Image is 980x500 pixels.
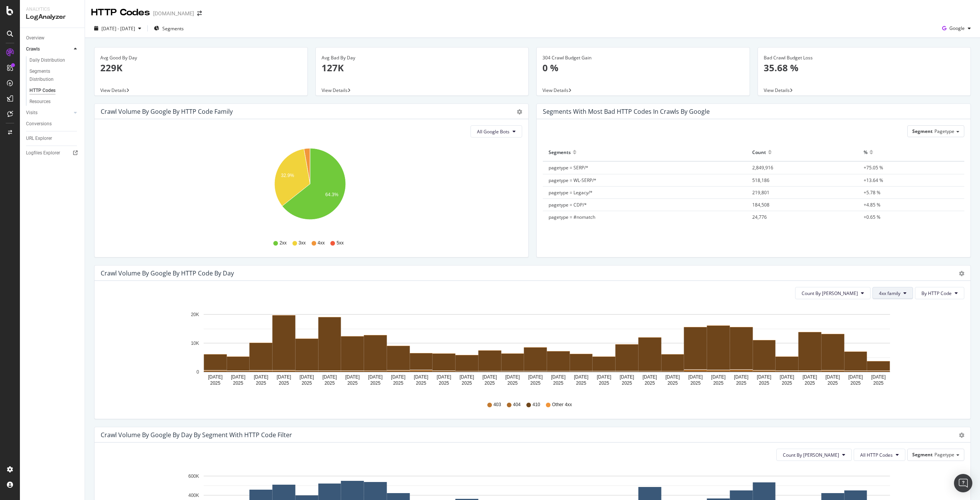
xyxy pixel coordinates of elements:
[851,380,861,386] text: 2025
[208,374,222,380] text: [DATE]
[690,380,701,386] text: 2025
[302,380,312,386] text: 2025
[391,374,405,380] text: [DATE]
[191,312,199,317] text: 20K
[959,271,964,276] div: gear
[460,374,474,380] text: [DATE]
[29,98,79,106] a: Resources
[752,177,769,184] span: 518,186
[299,374,314,380] text: [DATE]
[485,380,495,386] text: 2025
[597,374,611,380] text: [DATE]
[299,240,306,246] span: 3xx
[805,380,815,386] text: 2025
[26,134,79,143] a: URL Explorer
[26,34,79,42] a: Overview
[462,380,472,386] text: 2025
[508,380,518,386] text: 2025
[505,374,520,380] text: [DATE]
[552,402,572,408] span: Other 4xx
[532,402,540,408] span: 410
[764,54,965,61] div: Bad Crawl Budget Loss
[368,374,383,380] text: [DATE]
[470,125,522,138] button: All Google Bots
[101,108,233,115] div: Crawl Volume by google by HTTP Code Family
[513,402,521,408] span: 404
[848,374,863,380] text: [DATE]
[642,374,657,380] text: [DATE]
[26,149,60,157] div: Logfiles Explorer
[26,45,72,53] a: Crawls
[622,380,632,386] text: 2025
[100,54,302,61] div: Avg Good By Day
[711,374,726,380] text: [DATE]
[645,380,655,386] text: 2025
[162,25,184,32] span: Segments
[528,374,543,380] text: [DATE]
[153,10,194,17] div: [DOMAIN_NAME]
[437,374,451,380] text: [DATE]
[752,164,773,171] span: 2,849,916
[551,374,565,380] text: [DATE]
[29,87,56,95] div: HTTP Codes
[860,452,893,458] span: All HTTP Codes
[347,380,358,386] text: 2025
[439,380,449,386] text: 2025
[949,25,965,31] span: Google
[493,402,501,408] span: 403
[26,109,72,117] a: Visits
[795,287,871,299] button: Count By [PERSON_NAME]
[322,54,523,61] div: Avg Bad By Day
[279,380,289,386] text: 2025
[549,189,593,196] span: pagetype = Legacy/*
[277,374,291,380] text: [DATE]
[231,374,245,380] text: [DATE]
[879,290,900,297] span: 4xx family
[477,128,510,135] span: All Google Bots
[665,374,680,380] text: [DATE]
[101,269,234,277] div: Crawl Volume by google by HTTP Code by Day
[959,433,964,438] div: gear
[530,380,541,386] text: 2025
[29,56,79,64] a: Daily Distribution
[864,164,883,171] span: +75.05 %
[776,449,852,461] button: Count By [PERSON_NAME]
[780,374,794,380] text: [DATE]
[482,374,497,380] text: [DATE]
[191,341,199,346] text: 10K
[549,146,571,158] div: Segments
[91,6,150,19] div: HTTP Codes
[188,474,199,479] text: 600K
[802,290,858,297] span: Count By Day
[26,34,44,42] div: Overview
[29,67,72,84] div: Segments Distribution
[934,451,954,458] span: Pagetype
[864,177,883,184] span: +13.64 %
[29,87,79,95] a: HTTP Codes
[281,173,294,178] text: 32.9%
[151,22,187,34] button: Segments
[549,164,588,171] span: pagetype = SERP/*
[549,202,587,208] span: pagetype = CDP/*
[873,380,884,386] text: 2025
[26,6,78,13] div: Analytics
[101,305,959,394] svg: A chart.
[620,374,634,380] text: [DATE]
[713,380,724,386] text: 2025
[101,431,292,439] div: Crawl Volume by google by Day by Segment with HTTP Code Filter
[921,290,952,297] span: By HTTP Code
[542,61,744,74] p: 0 %
[939,22,974,34] button: Google
[783,452,839,458] span: Count By Day
[736,380,746,386] text: 2025
[549,177,596,184] span: pagetype = WL-SERP/*
[26,13,78,21] div: LogAnalyzer
[91,22,144,34] button: [DATE] - [DATE]
[196,369,199,375] text: 0
[370,380,381,386] text: 2025
[325,192,338,197] text: 64.3%
[872,287,913,299] button: 4xx family
[668,380,678,386] text: 2025
[322,61,523,74] p: 127K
